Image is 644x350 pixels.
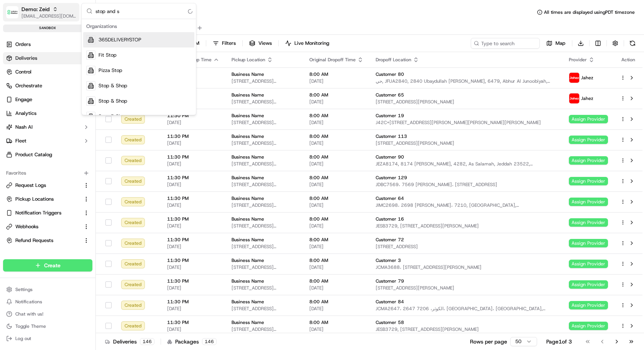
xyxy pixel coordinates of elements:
a: 📗Knowledge Base [5,108,62,121]
img: Demo: Zeid [6,6,18,19]
span: Customer 16 [376,216,404,222]
a: Analytics [3,107,92,119]
span: [DATE] [309,161,363,167]
button: Notifications [3,296,92,307]
span: Business Name [232,278,264,284]
span: Assign Provider [569,239,608,247]
span: Business Name [232,257,264,263]
span: [STREET_ADDRESS][PERSON_NAME] [232,326,297,332]
span: Pickup Locations [15,196,54,203]
span: [DATE] [309,264,363,270]
span: Jahez [581,95,593,101]
a: Refund Requests [6,237,80,244]
button: Pickup Locations [3,193,92,205]
button: Log out [3,333,92,344]
img: 1736555255976-a54dd68f-1ca7-489b-9aae-adbdc363a1c4 [8,73,21,87]
span: Views [258,40,272,47]
span: [DATE] [167,140,219,146]
span: Original Dropoff Time [309,57,356,63]
span: [DATE] [167,326,219,332]
span: Assign Provider [569,177,608,185]
div: Available Products [3,253,92,265]
span: 8:00 AM [309,71,363,77]
span: Product Catalog [15,151,52,158]
span: [DATE] [167,306,219,312]
span: JCMA3688، [STREET_ADDRESS][PERSON_NAME] [376,264,557,270]
span: 8:00 AM [309,237,363,243]
span: 8:00 AM [309,154,363,160]
span: Assign Provider [569,115,608,123]
span: Control [15,69,31,75]
span: JESB3729, [STREET_ADDRESS][PERSON_NAME] [376,223,557,229]
span: Customer 84 [376,299,404,305]
span: Create [44,262,61,269]
span: Notification Triggers [15,209,61,216]
button: Settings [3,284,92,295]
button: Chat with us! [3,309,92,319]
a: 💻API Documentation [62,108,126,121]
span: Customer 3 [376,257,401,263]
span: Customer 64 [376,195,404,201]
span: [STREET_ADDRESS][PERSON_NAME] [232,306,297,312]
span: 11:30 PM [167,319,219,325]
span: Jahez [581,75,593,81]
span: 8:00 AM [309,319,363,325]
span: 11:30 PM [167,299,219,305]
span: [DATE] [309,99,363,105]
button: Fleet [3,135,92,147]
input: Type to search [471,38,540,49]
span: Orchestrate [15,82,42,89]
button: Views [246,38,275,49]
span: 8:00 AM [309,113,363,119]
span: 11:30 PM [167,195,219,201]
span: Assign Provider [569,280,608,289]
span: [STREET_ADDRESS][PERSON_NAME] [376,285,557,291]
span: 8:00 AM [309,92,363,98]
span: 11:30 PM [167,216,219,222]
span: Business Name [232,237,264,243]
div: sandbox [3,25,92,32]
span: Stop & Shop [99,98,127,105]
span: Pickup Location [232,57,265,63]
span: [STREET_ADDRESS][PERSON_NAME] [376,99,557,105]
span: [STREET_ADDRESS][PERSON_NAME] [232,244,297,250]
span: Pizza Stop [99,67,122,74]
span: [STREET_ADDRESS][PERSON_NAME] [232,161,297,167]
button: Create [3,259,92,271]
a: Orders [3,38,92,51]
div: Packages [167,338,217,345]
a: Request Logs [6,182,80,189]
span: Business Name [232,133,264,139]
div: 💻 [65,111,71,118]
span: Business Name [232,175,264,181]
span: Business Name [232,299,264,305]
span: Customer 58 [376,319,404,325]
span: Map [555,40,565,47]
button: Notification Triggers [3,207,92,219]
span: Assign Provider [569,198,608,206]
button: Orchestrate [3,80,92,92]
span: API Documentation [72,111,123,118]
div: Favorites [3,167,92,179]
span: Business Name [232,319,264,325]
button: Webhooks [3,221,92,233]
span: Business Name [232,92,264,98]
button: Toggle Theme [3,321,92,332]
span: Filters [222,40,236,47]
span: Assign Provider [569,301,608,309]
span: 8:00 AM [309,299,363,305]
span: [DATE] [167,119,219,126]
span: JCMA2647، 2647 الكوثر، 7206، [GEOGRAPHIC_DATA]، [GEOGRAPHIC_DATA], [GEOGRAPHIC_DATA] [376,306,557,312]
div: 📗 [8,111,14,118]
span: Business Name [232,113,264,119]
span: Stop & Shop [99,113,127,120]
span: Deliveries [15,55,37,62]
span: JESB3729, [STREET_ADDRESS][PERSON_NAME] [376,326,557,332]
span: Assign Provider [569,260,608,268]
div: Action [620,57,636,63]
span: [DATE] [309,244,363,250]
span: Customer 79 [376,278,404,284]
div: We're available if you need us! [26,80,97,87]
span: JIMC2698، 2698 [PERSON_NAME]، 7210, [GEOGRAPHIC_DATA], [GEOGRAPHIC_DATA] 22347, [GEOGRAPHIC_DATA] [376,202,557,208]
span: Knowledge Base [15,111,59,118]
